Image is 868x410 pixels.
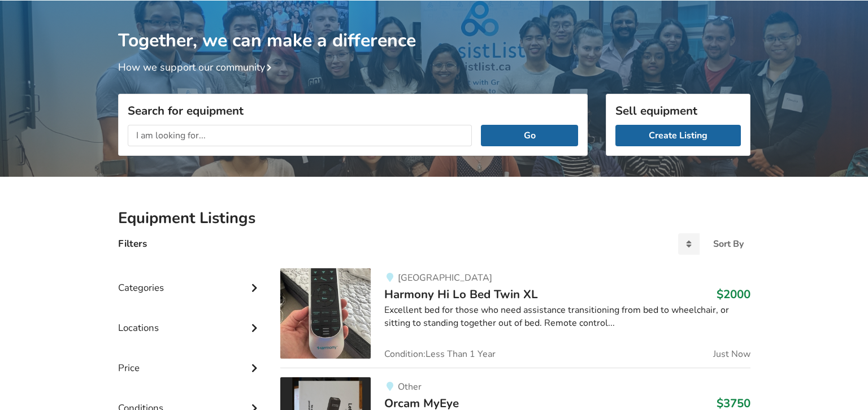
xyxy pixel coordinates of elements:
[398,381,422,393] span: Other
[118,1,750,52] h1: Together, we can make a difference
[118,259,263,299] div: Categories
[118,339,263,380] div: Price
[713,239,744,248] div: Sort By
[398,272,492,284] span: [GEOGRAPHIC_DATA]
[713,350,750,359] span: Just Now
[280,268,371,359] img: bedroom equipment-harmony hi lo bed twin xl
[118,237,147,250] h4: Filters
[128,103,578,118] h3: Search for equipment
[118,299,263,339] div: Locations
[481,125,578,146] button: Go
[384,304,750,330] div: Excellent bed for those who need assistance transitioning from bed to wheelchair, or sitting to s...
[615,103,741,118] h3: Sell equipment
[118,60,276,74] a: How we support our community
[280,268,750,368] a: bedroom equipment-harmony hi lo bed twin xl[GEOGRAPHIC_DATA]Harmony Hi Lo Bed Twin XL$2000Excelle...
[717,287,750,302] h3: $2000
[615,125,741,146] a: Create Listing
[118,208,750,228] h2: Equipment Listings
[128,125,472,146] input: I am looking for...
[384,350,496,359] span: Condition: Less Than 1 Year
[384,286,538,302] span: Harmony Hi Lo Bed Twin XL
